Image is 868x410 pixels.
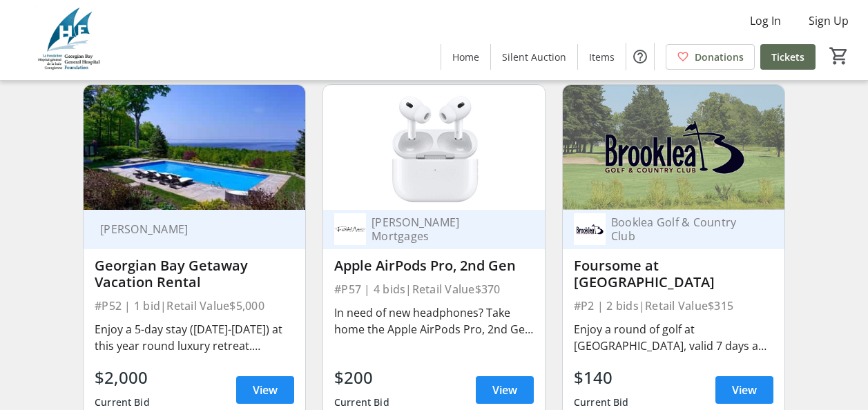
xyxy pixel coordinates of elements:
[739,10,792,32] button: Log In
[323,85,545,210] img: Apple AirPods Pro, 2nd Gen
[334,304,534,338] div: In need of new headphones? Take home the Apple AirPods Pro, 2nd Gen with USB-C MagSafe Case.
[366,215,517,243] div: [PERSON_NAME] Mortgages
[236,376,294,404] a: View
[563,85,784,210] img: Foursome at Brooklea Golf & Country Club
[798,10,860,32] button: Sign Up
[476,376,534,404] a: View
[606,215,757,243] div: Booklea Golf & Country Club
[95,257,294,291] div: Georgian Bay Getaway Vacation Rental
[771,50,804,64] span: Tickets
[95,365,150,390] div: $2,000
[578,44,626,70] a: Items
[574,213,606,245] img: Booklea Golf & Country Club
[253,382,278,398] span: View
[809,12,849,29] span: Sign Up
[95,222,278,236] div: [PERSON_NAME]
[491,44,577,70] a: Silent Auction
[452,50,479,64] span: Home
[502,50,566,64] span: Silent Auction
[574,296,773,315] div: #P2 | 2 bids | Retail Value $315
[95,296,294,315] div: #P52 | 1 bid | Retail Value $5,000
[626,43,654,70] button: Help
[492,382,517,398] span: View
[441,44,490,70] a: Home
[666,44,755,70] a: Donations
[695,50,744,64] span: Donations
[574,321,773,354] div: Enjoy a round of golf at [GEOGRAPHIC_DATA], valid 7 days a week with shared power carts. Expires ...
[827,43,851,68] button: Cart
[589,50,615,64] span: Items
[334,280,534,299] div: #P57 | 4 bids | Retail Value $370
[334,365,389,390] div: $200
[334,257,534,274] div: Apple AirPods Pro, 2nd Gen
[750,12,781,29] span: Log In
[574,257,773,291] div: Foursome at [GEOGRAPHIC_DATA]
[574,365,629,390] div: $140
[715,376,773,404] a: View
[95,321,294,354] div: Enjoy a 5-day stay ([DATE]-[DATE]) at this year round luxury retreat. Furnished and designed for ...
[732,382,757,398] span: View
[760,44,816,70] a: Tickets
[8,6,131,75] img: Georgian Bay General Hospital Foundation's Logo
[84,85,305,210] img: Georgian Bay Getaway Vacation Rental
[334,213,366,245] img: Rachel Adams Mortgages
